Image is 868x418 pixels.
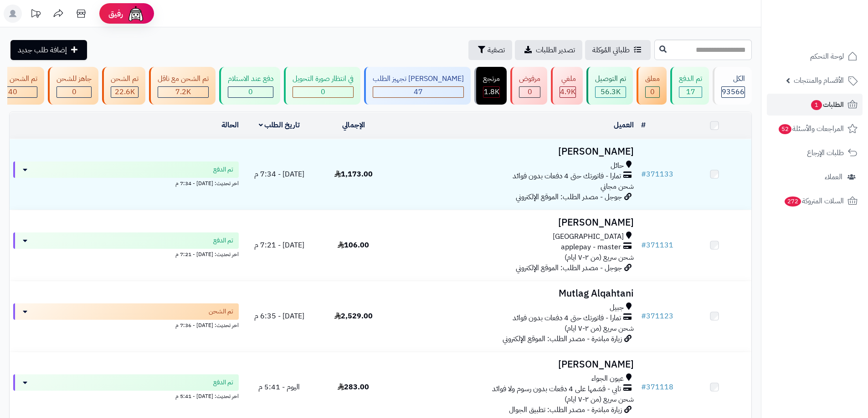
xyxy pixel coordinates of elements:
[254,240,304,251] span: [DATE] - 7:21 م
[108,8,123,19] span: رفيق
[111,87,138,97] div: 22579
[516,191,622,202] span: جوجل - مصدر الطلب: الموقع الإلكتروني
[338,240,369,251] span: 106.00
[614,120,634,131] a: العميل
[158,87,208,97] div: 7223
[56,74,92,84] div: جاهز للشحن
[509,404,622,415] span: زيارة مباشرة - مصدر الطلب: تطبيق الجوال
[4,86,17,97] span: 340
[513,313,621,323] span: تمارا - فاتورتك حتى 4 دفعات بدون فوائد
[254,311,304,322] span: [DATE] - 6:35 م
[585,67,635,105] a: تم التوصيل 56.3K
[641,311,673,322] a: #371123
[596,87,626,97] div: 56289
[13,249,239,258] div: اخر تحديث: [DATE] - 7:21 م
[641,311,646,322] span: #
[72,86,77,97] span: 0
[158,74,209,84] div: تم الشحن مع ناقل
[721,74,745,84] div: الكل
[767,190,863,212] a: السلات المتروكة272
[641,169,673,180] a: #371133
[611,161,624,171] span: حائل
[46,67,100,105] a: جاهز للشحن 0
[516,262,622,273] span: جوجل - مصدر الطلب: الموقع الإلكتروني
[100,67,147,105] a: تم الشحن 22.6K
[635,67,668,105] a: معلق 0
[10,40,87,60] a: إضافة طلب جديد
[334,311,373,322] span: 2,529.00
[13,320,239,329] div: اخر تحديث: [DATE] - 7:36 م
[650,86,655,97] span: 0
[641,120,646,131] a: #
[519,87,540,97] div: 0
[549,67,585,105] a: ملغي 4.9K
[213,378,233,387] span: تم الدفع
[13,391,239,400] div: اخر تحديث: [DATE] - 5:41 م
[641,240,673,251] a: #371131
[209,307,233,316] span: تم الشحن
[591,373,624,384] span: عيون الجواء
[610,302,624,313] span: جبيل
[560,74,576,84] div: ملغي
[767,166,863,188] a: العملاء
[722,86,745,97] span: 93566
[508,67,549,105] a: مرفوض 0
[221,120,239,131] a: الحالة
[595,74,626,84] div: تم التوصيل
[711,67,754,105] a: الكل93566
[668,67,711,105] a: تم الدفع 17
[24,5,47,25] a: تحديثات المنصة
[779,124,791,134] span: 52
[293,87,353,97] div: 0
[679,87,702,97] div: 17
[258,382,300,393] span: اليوم - 5:41 م
[394,288,634,299] h3: Mutlag Alqahtani
[513,171,621,181] span: تمارا - فاتورتك حتى 4 دفعات بدون فوائد
[767,118,863,140] a: المراجعات والأسئلة52
[213,236,233,245] span: تم الدفع
[560,86,575,97] span: 4.9K
[394,217,634,228] h3: [PERSON_NAME]
[483,74,500,84] div: مرتجع
[394,359,634,370] h3: [PERSON_NAME]
[784,195,844,207] span: السلات المتروكة
[645,74,660,84] div: معلق
[394,146,634,157] h3: [PERSON_NAME]
[601,86,621,97] span: 56.3K
[794,74,844,87] span: الأقسام والمنتجات
[528,86,532,97] span: 0
[217,67,282,105] a: دفع عند الاستلام 0
[492,384,621,394] span: تابي - قسّمها على 4 دفعات بدون رسوم ولا فوائد
[811,100,822,110] span: 1
[560,87,575,97] div: 4944
[321,86,325,97] span: 0
[585,40,651,60] a: طلباتي المُوكلة
[810,50,844,63] span: لوحة التحكم
[254,169,304,180] span: [DATE] - 7:34 م
[213,165,233,174] span: تم الدفع
[767,94,863,116] a: الطلبات1
[484,86,499,97] span: 1.8K
[778,122,844,135] span: المراجعات والأسئلة
[111,74,139,84] div: تم الشحن
[468,40,512,60] button: تصفية
[282,67,362,105] a: في انتظار صورة التحويل 0
[248,86,253,97] span: 0
[414,86,423,97] span: 47
[373,87,463,97] div: 47
[536,45,575,55] span: تصدير الطلبات
[503,333,622,344] span: زيارة مباشرة - مصدر الطلب: الموقع الإلكتروني
[553,232,624,242] span: [GEOGRAPHIC_DATA]
[13,178,239,187] div: اخر تحديث: [DATE] - 7:34 م
[767,142,863,164] a: طلبات الإرجاع
[807,146,844,159] span: طلبات الإرجاع
[641,240,646,251] span: #
[115,86,135,97] span: 22.6K
[127,5,145,23] img: ai-face.png
[679,74,702,84] div: تم الدفع
[338,382,369,393] span: 283.00
[641,382,646,393] span: #
[147,67,217,105] a: تم الشحن مع ناقل 7.2K
[810,98,844,111] span: الطلبات
[342,120,365,131] a: الإجمالي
